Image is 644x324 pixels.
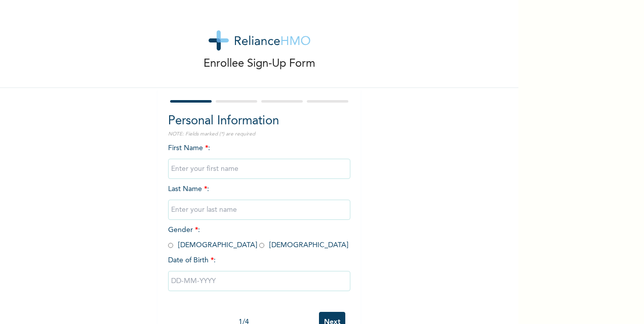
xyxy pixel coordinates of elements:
[168,186,350,213] span: Last Name :
[168,145,350,172] span: First Name :
[168,159,350,179] input: Enter your first name
[168,226,348,249] span: Gender : [DEMOGRAPHIC_DATA] [DEMOGRAPHIC_DATA]
[168,255,216,266] span: Date of Birth :
[204,56,315,72] p: Enrollee Sign-Up Form
[168,112,350,130] h2: Personal Information
[168,130,350,138] p: NOTE: Fields marked (*) are required
[168,200,350,220] input: Enter your last name
[209,30,310,51] img: logo
[168,271,350,291] input: DD-MM-YYYY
